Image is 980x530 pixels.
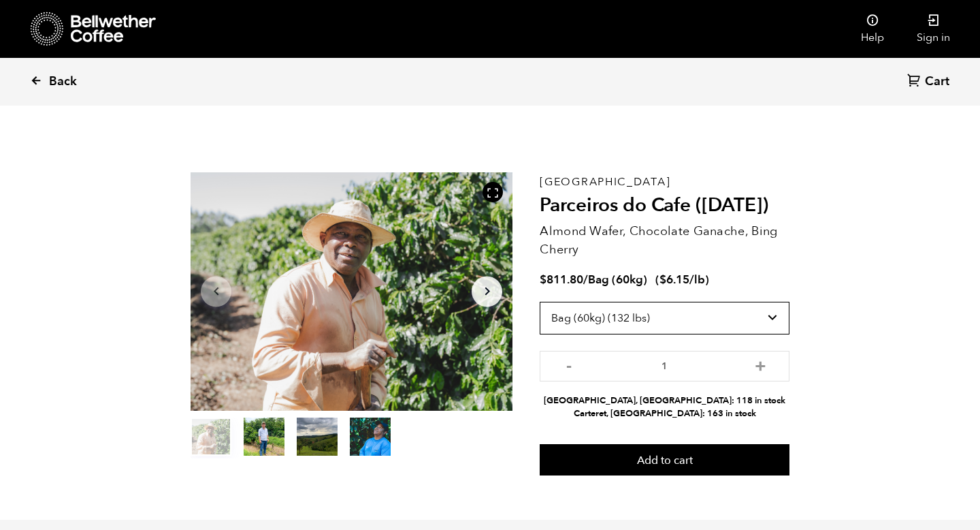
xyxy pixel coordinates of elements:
[560,358,577,371] button: -
[752,358,769,371] button: +
[49,74,77,90] span: Back
[540,272,583,287] bdi: 811.80
[659,272,689,287] bdi: 6.15
[583,272,588,287] span: /
[540,394,789,407] li: [GEOGRAPHIC_DATA], [GEOGRAPHIC_DATA]: 118 in stock
[925,74,949,90] span: Cart
[540,272,546,287] span: $
[540,407,789,420] li: Carteret, [GEOGRAPHIC_DATA]: 163 in stock
[655,272,709,287] span: ( )
[907,73,953,91] a: Cart
[540,222,789,259] p: Almond Wafer, Chocolate Ganache, Bing Cherry
[540,194,789,217] h2: Parceiros do Cafe ([DATE])
[588,272,647,287] span: Bag (60kg)
[540,444,789,476] button: Add to cart
[689,272,705,287] span: /lb
[659,272,666,287] span: $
